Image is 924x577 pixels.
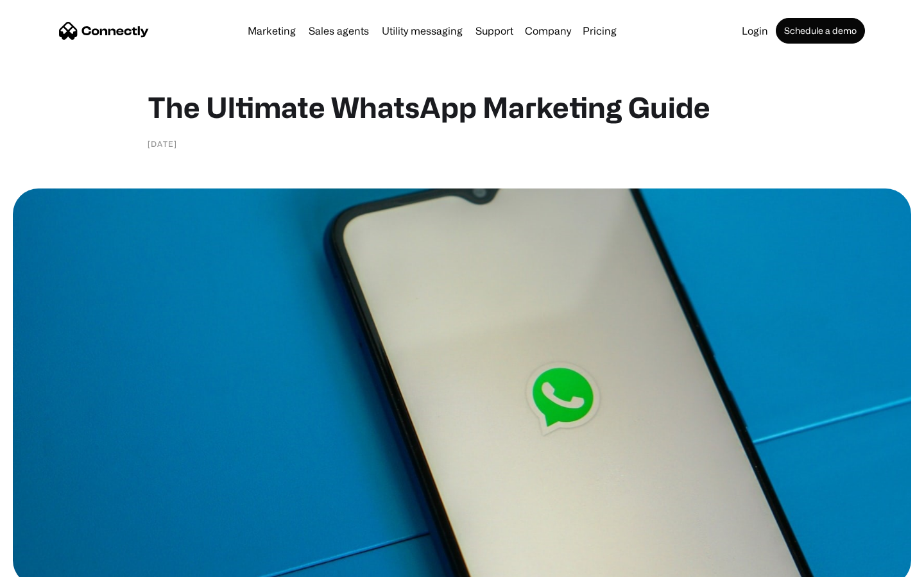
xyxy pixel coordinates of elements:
[13,555,77,573] aside: Language selected: English
[148,90,776,124] h1: The Ultimate WhatsApp Marketing Guide
[737,26,773,36] a: Login
[470,26,518,36] a: Support
[776,18,865,44] a: Schedule a demo
[577,26,622,36] a: Pricing
[26,555,77,573] ul: Language list
[304,26,374,36] a: Sales agents
[377,26,468,36] a: Utility messaging
[243,26,301,36] a: Marketing
[525,22,571,40] div: Company
[148,137,177,150] div: [DATE]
